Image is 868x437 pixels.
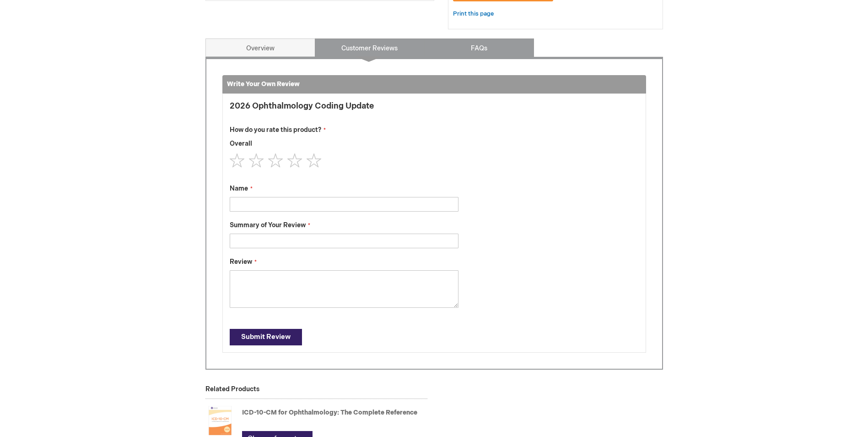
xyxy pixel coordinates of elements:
[424,38,534,57] a: FAQs
[230,126,321,134] span: How do you rate this product?
[230,329,302,345] button: Submit Review
[230,258,252,266] span: Review
[242,409,417,416] a: ICD-10-CM for Ophthalmology: The Complete Reference
[241,333,291,341] span: Submit Review
[230,140,252,147] span: Overall
[315,38,425,57] a: Customer Reviews
[453,8,494,20] a: Print this page
[205,385,259,393] strong: Related Products
[205,38,315,57] a: Overview
[227,80,300,88] strong: Write Your Own Review
[230,185,248,192] span: Name
[230,101,458,111] strong: 2026 Ophthalmology Coding Update
[230,221,306,229] span: Summary of Your Review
